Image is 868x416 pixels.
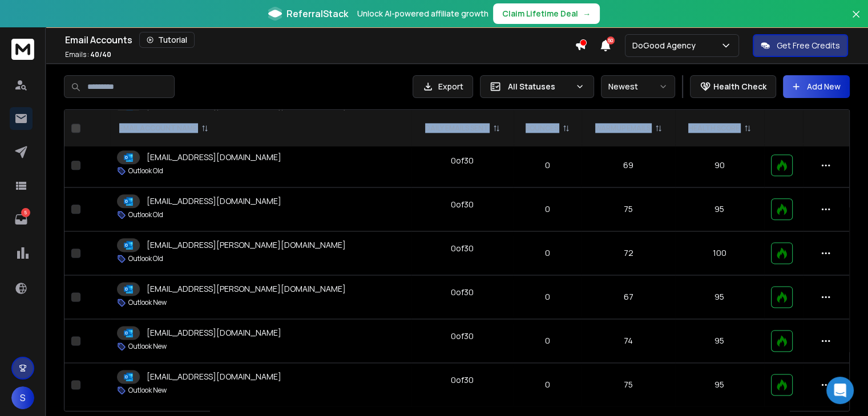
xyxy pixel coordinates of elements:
td: 69 [582,144,675,187]
p: [EMAIL_ADDRESS][PERSON_NAME][DOMAIN_NAME] [147,283,346,295]
p: 5 [21,208,30,217]
p: Outlook Old [128,166,163,176]
p: BOUNCES [526,124,558,133]
p: Emails : [65,50,111,59]
button: Add New [783,75,850,98]
p: 0 [520,160,575,171]
span: → [583,8,591,19]
p: Outlook New [128,386,167,395]
p: 0 [520,247,575,259]
button: Export [413,75,473,98]
p: WARMUP EMAILS [595,124,651,133]
p: All Statuses [508,81,571,92]
td: 90 [675,144,764,187]
div: 0 of 30 [451,155,474,166]
div: 0 of 30 [451,199,474,210]
p: 0 [520,203,575,215]
p: [EMAIL_ADDRESS][DOMAIN_NAME] [147,152,281,163]
p: DAILY EMAILS SENT [425,124,488,133]
p: Get Free Credits [777,40,840,51]
p: 0 [520,335,575,346]
td: 95 [675,187,764,231]
p: HEALTH SCORE [688,124,740,133]
div: Open Intercom Messenger [826,377,854,404]
td: 72 [582,231,675,275]
button: Tutorial [139,32,195,48]
button: Get Free Credits [753,34,848,57]
button: Claim Lifetime Deal→ [493,3,600,24]
div: EMAIL ACCOUNT NAME [119,124,208,133]
td: 75 [582,187,675,231]
span: 50 [607,36,615,44]
p: DoGood Agency [632,40,700,51]
span: 40 / 40 [90,50,111,59]
button: Health Check [690,75,776,98]
p: Unlock AI-powered affiliate growth [357,8,488,19]
button: Newest [601,75,675,98]
p: Health Check [713,81,766,92]
button: S [11,386,34,409]
td: 100 [675,231,764,275]
p: Outlook Old [128,254,163,263]
button: Close banner [849,7,863,34]
td: 67 [582,275,675,319]
p: Outlook Old [128,210,163,219]
p: [EMAIL_ADDRESS][DOMAIN_NAME] [147,327,281,338]
span: ReferralStack [286,7,348,21]
div: 0 of 30 [451,243,474,254]
p: Outlook New [128,298,167,307]
p: [EMAIL_ADDRESS][DOMAIN_NAME] [147,371,281,382]
div: 0 of 30 [451,287,474,298]
td: 74 [582,319,675,363]
p: [EMAIL_ADDRESS][DOMAIN_NAME] [147,195,281,207]
td: 75 [582,363,675,407]
p: 0 [520,379,575,390]
a: 5 [10,208,33,231]
td: 95 [675,319,764,363]
td: 95 [675,275,764,319]
p: 0 [520,291,575,303]
td: 95 [675,363,764,407]
div: 0 of 30 [451,331,474,342]
p: [EMAIL_ADDRESS][PERSON_NAME][DOMAIN_NAME] [147,239,346,251]
div: 0 of 30 [451,374,474,386]
div: Email Accounts [65,32,575,48]
p: Outlook New [128,342,167,351]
